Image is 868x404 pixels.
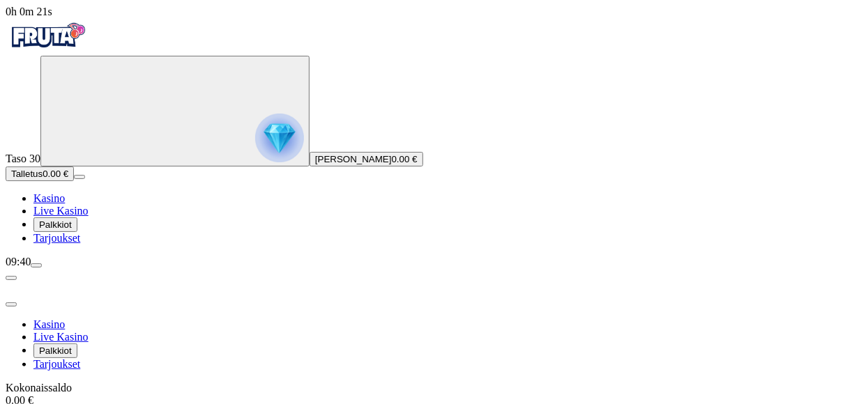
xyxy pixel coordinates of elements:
[6,302,17,306] button: close
[33,343,77,358] button: Palkkiot
[392,154,418,164] span: 0.00 €
[39,219,72,230] span: Palkkiot
[6,18,862,244] nav: Primary
[33,217,77,232] button: Palkkiot
[11,169,43,179] span: Talletus
[74,175,85,179] button: menu
[6,43,89,55] a: Fruta
[6,318,862,371] nav: Main menu
[33,205,89,217] a: Live Kasino
[6,276,17,280] button: chevron-left icon
[40,56,310,166] button: reward progress
[33,358,80,370] a: Tarjoukset
[31,263,42,267] button: menu
[315,154,392,164] span: [PERSON_NAME]
[33,331,89,343] a: Live Kasino
[33,232,80,244] a: Tarjoukset
[6,166,74,181] button: Talletusplus icon0.00 €
[6,18,89,53] img: Fruta
[43,169,68,179] span: 0.00 €
[33,192,65,204] a: Kasino
[6,6,52,17] span: user session time
[255,114,304,162] img: reward progress
[39,345,72,356] span: Palkkiot
[33,318,65,330] a: Kasino
[310,152,423,166] button: [PERSON_NAME]0.00 €
[6,256,31,267] span: 09:40
[6,192,862,244] nav: Main menu
[6,153,40,164] span: Taso 30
